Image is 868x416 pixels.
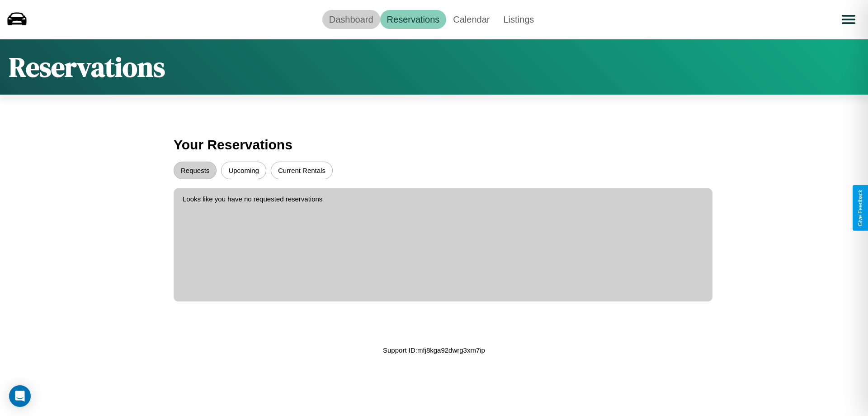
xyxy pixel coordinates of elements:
[836,7,861,32] button: Open menu
[496,10,541,29] a: Listings
[383,344,485,356] p: Support ID: mfj8kga92dwrg3xm7ip
[857,190,863,226] div: Give Feedback
[174,162,217,179] button: Requests
[221,162,266,179] button: Upcoming
[271,162,333,179] button: Current Rentals
[183,193,703,205] p: Looks like you have no requested reservations
[9,48,165,86] h1: Reservations
[322,10,380,29] a: Dashboard
[174,133,694,157] h3: Your Reservations
[380,10,447,29] a: Reservations
[9,385,31,407] div: Open Intercom Messenger
[446,10,496,29] a: Calendar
